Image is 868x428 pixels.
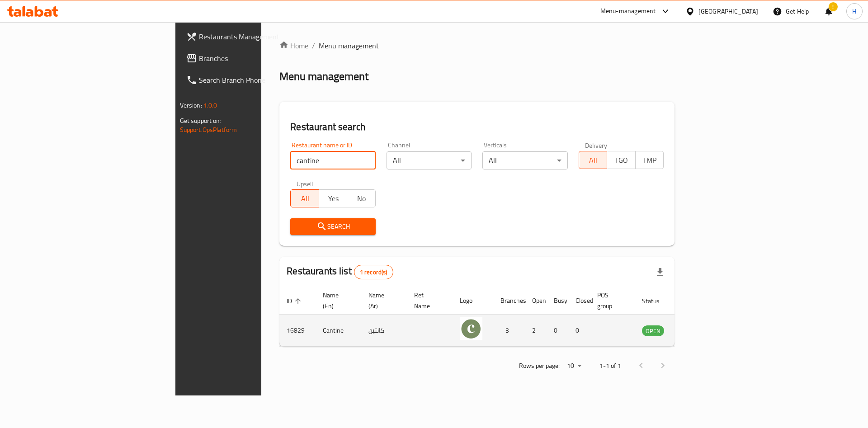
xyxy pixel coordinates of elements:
[287,264,393,279] h2: Restaurants list
[351,192,372,205] span: No
[294,192,316,205] span: All
[199,53,313,64] span: Branches
[319,40,379,51] span: Menu management
[316,315,361,347] td: Cantine
[649,261,671,283] div: Export file
[547,287,568,315] th: Busy
[354,268,393,277] span: 1 record(s)
[347,189,376,207] button: No
[493,287,525,315] th: Branches
[290,120,664,134] h2: Restaurant search
[414,290,442,311] span: Ref. Name
[642,296,671,306] span: Status
[547,315,568,347] td: 0
[387,151,472,169] div: All
[642,326,664,336] span: OPEN
[179,26,321,47] a: Restaurants Management
[203,99,217,111] span: 1.0.0
[563,359,585,373] div: Rows per page:
[642,325,664,336] div: OPEN
[199,75,313,85] span: Search Branch Phone
[361,315,407,347] td: كانتين
[852,6,856,16] span: H
[179,69,321,91] a: Search Branch Phone
[635,151,664,169] button: TMP
[290,151,376,169] input: Search for restaurant name or ID..
[199,31,313,42] span: Restaurants Management
[453,287,493,315] th: Logo
[319,189,348,207] button: Yes
[519,360,560,372] p: Rows per page:
[180,99,202,111] span: Version:
[600,6,656,17] div: Menu-management
[368,290,396,311] span: Name (Ar)
[579,151,608,169] button: All
[297,221,368,232] span: Search
[279,69,368,84] h2: Menu management
[639,154,660,167] span: TMP
[525,315,547,347] td: 2
[180,124,237,136] a: Support.OpsPlatform
[597,290,624,311] span: POS group
[568,315,590,347] td: 0
[460,317,482,340] img: Cantine
[287,296,304,306] span: ID
[482,151,568,169] div: All
[290,218,376,235] button: Search
[279,40,675,51] nav: breadcrumb
[279,287,713,347] table: enhanced table
[493,315,525,347] td: 3
[607,151,636,169] button: TGO
[179,47,321,69] a: Branches
[585,142,608,148] label: Delivery
[568,287,590,315] th: Closed
[180,115,222,127] span: Get support on:
[611,154,632,167] span: TGO
[698,6,758,16] div: [GEOGRAPHIC_DATA]
[297,180,313,187] label: Upsell
[323,192,344,205] span: Yes
[583,154,604,167] span: All
[290,189,319,207] button: All
[323,290,350,311] span: Name (En)
[599,360,621,372] p: 1-1 of 1
[354,265,393,279] div: Total records count
[525,287,547,315] th: Open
